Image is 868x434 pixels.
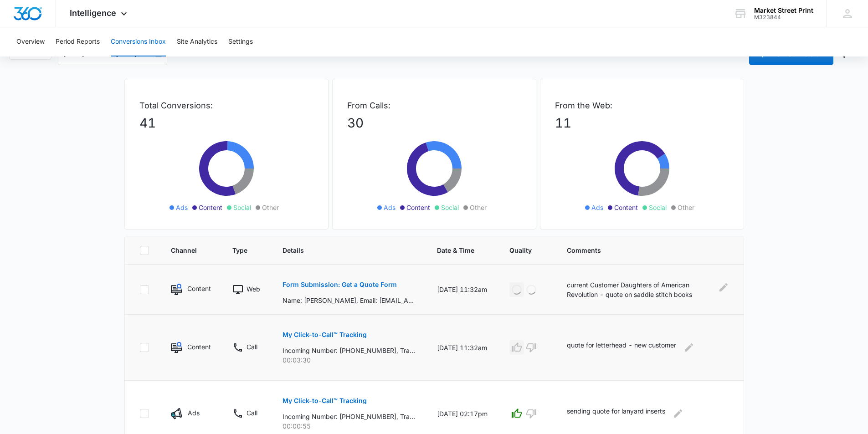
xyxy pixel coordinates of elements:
div: account id [754,14,813,20]
p: Call [247,408,257,418]
p: From the Web: [555,99,729,112]
p: My Click-to-Call™ Tracking [282,398,367,404]
span: Content [199,203,222,212]
p: 41 [139,113,313,133]
span: Type [232,245,247,255]
button: Edit Comments [719,280,729,295]
span: Social [649,203,667,212]
span: Details [282,245,402,255]
span: Social [233,203,251,212]
span: Content [614,203,638,212]
button: Edit Comments [682,340,696,355]
p: Ads [188,408,200,418]
span: Content [406,203,430,212]
p: 00:03:30 [282,355,415,365]
span: Other [678,203,694,212]
span: Comments [567,245,716,255]
span: Ads [176,203,188,212]
button: Form Submission: Get a Quote Form [282,274,397,296]
p: Incoming Number: [PHONE_NUMBER], Tracking Number: [PHONE_NUMBER], Ring To: [PHONE_NUMBER], Caller... [282,346,415,355]
p: From Calls: [347,99,521,112]
p: Incoming Number: [PHONE_NUMBER], Tracking Number: [PHONE_NUMBER], Ring To: [PHONE_NUMBER], Caller... [282,412,415,421]
span: Other [470,203,487,212]
span: Social [441,203,459,212]
p: Name: [PERSON_NAME], Email: [EMAIL_ADDRESS][DOMAIN_NAME], Phone: [PHONE_NUMBER], How can we help?... [282,296,415,305]
p: 30 [347,113,521,133]
p: Content [187,342,211,352]
button: Settings [228,27,253,56]
p: quote for letterhead - new customer [567,340,676,355]
span: Intelligence [70,8,116,18]
td: [DATE] 11:32am [426,315,498,381]
span: Ads [384,203,395,212]
td: [DATE] 11:32am [426,265,498,315]
button: My Click-to-Call™ Tracking [282,390,367,412]
span: Date & Time [437,245,474,255]
p: My Click-to-Call™ Tracking [282,332,367,338]
p: 00:00:55 [282,421,415,431]
button: My Click-to-Call™ Tracking [282,324,367,346]
button: Conversions Inbox [111,27,166,56]
p: Content [187,284,211,293]
button: Site Analytics [177,27,217,56]
p: current Customer Daughters of American Revolution - quote on saddle stitch books [567,280,714,299]
span: Channel [171,245,197,255]
p: sending quote for lanyard inserts [567,406,665,421]
p: Form Submission: Get a Quote Form [282,281,397,288]
button: Edit Comments [671,406,685,421]
button: Period Reports [56,27,100,56]
button: Overview [16,27,45,56]
span: Ads [591,203,603,212]
span: Other [262,203,279,212]
div: account name [754,7,813,14]
p: 11 [555,113,729,133]
p: Web [247,284,260,294]
p: Total Conversions: [139,99,313,112]
span: Quality [509,245,532,255]
p: Call [247,342,257,352]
